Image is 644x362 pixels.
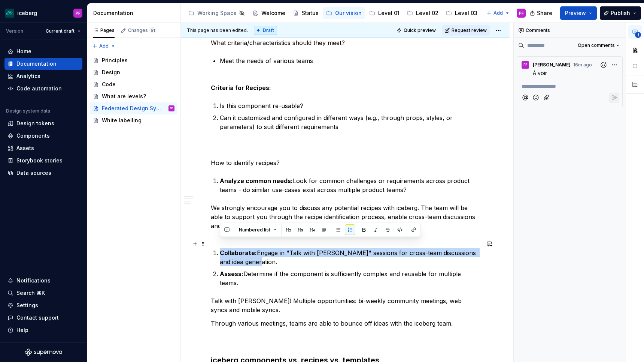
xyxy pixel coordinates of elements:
[102,117,142,124] div: White labelling
[484,8,512,18] button: Add
[16,157,63,164] div: Storybook stories
[4,299,82,311] a: Settings
[220,248,480,266] p: Engage in "Talk with [PERSON_NAME]" sessions for cross-team discussions and idea generation.
[609,60,619,70] button: More
[128,27,156,33] div: Changes
[600,6,641,20] button: Publish
[90,54,177,66] a: Principles
[254,26,277,35] div: Draft
[4,83,82,95] a: Code automation
[17,9,37,17] div: iceberg
[598,60,608,70] button: Add reaction
[211,296,480,314] p: Talk with [PERSON_NAME]! Multiple opportunities: bi-weekly community meetings, web syncs and mobi...
[16,326,28,334] div: Help
[16,120,54,127] div: Design tokens
[211,319,480,346] p: Through various meetings, teams are able to bounce off ideas with the iceberg team.
[42,26,84,36] button: Current draft
[442,25,490,36] button: Request review
[4,287,82,299] button: Search ⌘K
[90,102,177,114] a: Federated Design SystemPF
[4,155,82,167] a: Storybook stories
[578,42,615,48] span: Open comments
[16,277,51,284] div: Notifications
[4,117,82,129] a: Design tokens
[519,10,524,16] div: PF
[16,48,31,55] div: Home
[102,105,164,112] div: Federated Design System
[220,56,480,74] p: Meet the needs of various teams
[170,105,173,112] div: PF
[611,9,630,17] span: Publish
[102,69,120,76] div: Design
[323,7,365,19] a: Our vision
[4,142,82,154] a: Assets
[537,9,552,17] span: Share
[220,176,480,194] p: Look for common challenges or requirements across product teams - do similar use-cases exist acro...
[394,25,439,36] button: Quick preview
[211,84,271,92] strong: Criteria for Recipes:
[416,9,438,17] div: Level 02
[90,41,118,51] button: Add
[16,132,50,140] div: Components
[46,28,75,34] span: Current draft
[90,78,177,90] a: Code
[220,270,243,278] strong: Assess:
[335,9,362,17] div: Our vision
[493,10,503,16] span: Add
[211,140,480,167] p: How to identify recipes?
[635,32,641,38] span: 1
[90,54,177,126] div: Page tree
[90,90,177,102] a: What are levels?
[404,27,436,33] span: Quick preview
[6,108,50,114] div: Design system data
[1,5,85,21] button: icebergPF
[4,167,82,179] a: Data sources
[4,58,82,70] a: Documentation
[261,9,285,17] div: Welcome
[90,114,177,126] a: White labelling
[16,169,51,177] div: Data sources
[520,93,530,103] button: Mention someone
[220,113,480,131] p: Can it customized and configured in different ways (e.g., through props, styles, or parameters) t...
[366,7,402,19] a: Level 01
[560,6,597,20] button: Preview
[574,40,623,51] button: Open comments
[531,93,541,103] button: Add emoji
[4,130,82,142] a: Components
[211,38,480,47] p: What criteria/characteristics should they meet?
[197,9,237,17] div: Working Space
[520,80,619,90] div: Composer editor
[443,7,480,19] a: Level 03
[404,7,441,19] a: Level 02
[533,70,547,76] span: À voir
[185,6,483,21] div: Page tree
[187,27,248,33] span: This page has been edited.
[16,144,34,152] div: Assets
[4,70,82,82] a: Analytics
[4,312,82,324] button: Contact support
[16,60,57,68] div: Documentation
[542,93,552,103] button: Attach files
[514,23,626,38] div: Comments
[76,10,80,16] div: PF
[25,348,62,356] svg: Supernova Logo
[526,6,557,20] button: Share
[452,27,487,33] span: Request review
[16,289,45,297] div: Search ⌘K
[220,249,257,257] strong: Collaborate:
[220,101,480,110] p: Is this component re-usable?
[16,314,59,321] div: Contact support
[99,43,109,49] span: Add
[4,324,82,336] button: Help
[16,85,62,92] div: Code automation
[90,66,177,78] a: Design
[149,27,156,33] span: 51
[102,57,128,64] div: Principles
[102,81,116,88] div: Code
[93,9,177,17] div: Documentation
[482,7,528,19] a: UX patterns
[16,72,40,80] div: Analytics
[4,45,82,57] a: Home
[455,9,477,17] div: Level 03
